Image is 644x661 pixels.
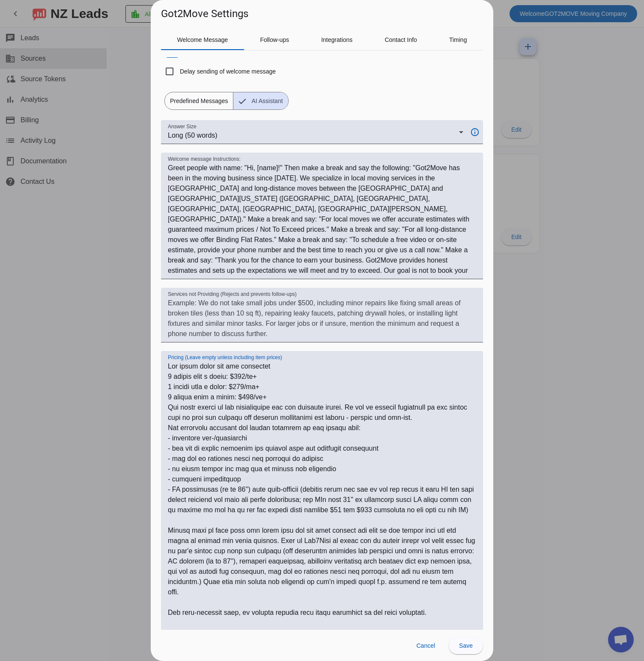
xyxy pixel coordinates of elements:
[385,37,417,43] span: Contact Info
[246,92,288,109] span: AI Assistant
[449,637,483,654] button: Save
[449,37,467,43] span: Timing
[260,37,289,43] span: Follow-ups
[165,92,233,109] span: Predefined Messages
[168,292,297,297] mat-label: Services not Providing (Rejects and prevents follow-ups)
[168,355,282,360] mat-label: Pricing (Leave empty unless including item prices)
[321,37,352,43] span: Integrations
[416,642,435,649] span: Cancel
[161,7,248,21] h1: Got2Move Settings
[168,132,218,139] span: Long (50 words)
[178,67,276,76] label: Delay sending of welcome message
[409,637,442,654] button: Cancel
[459,642,473,649] span: Save
[465,127,483,137] mat-icon: info_outline
[168,156,241,162] mat-label: Welcome message Instructions:
[168,124,197,130] mat-label: Answer Size
[177,37,228,43] span: Welcome Message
